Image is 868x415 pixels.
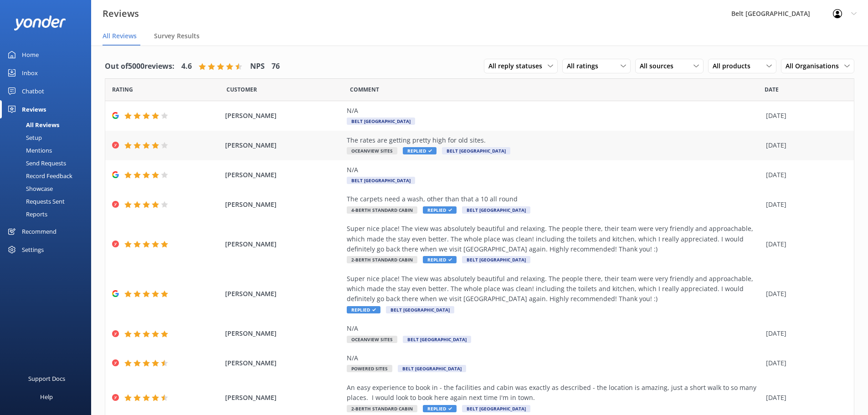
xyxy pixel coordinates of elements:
span: Belt [GEOGRAPHIC_DATA] [462,256,530,263]
span: 2-Berth Standard Cabin [347,405,417,412]
span: Date [765,85,779,94]
h4: 4.6 [181,61,192,72]
div: The rates are getting pretty high for old sites. [347,135,761,145]
div: N/A [347,353,761,363]
span: [PERSON_NAME] [225,328,343,338]
span: Belt [GEOGRAPHIC_DATA] [398,365,466,372]
span: Powered Sites [347,365,392,372]
div: Mentions [5,144,52,157]
span: Replied [423,206,457,214]
div: Settings [22,241,44,259]
span: Belt [GEOGRAPHIC_DATA] [403,336,471,343]
span: Replied [423,256,457,263]
span: [PERSON_NAME] [225,170,343,180]
span: All products [713,61,756,71]
span: All Reviews [103,31,137,41]
span: 2-Berth Standard Cabin [347,256,417,263]
div: Showcase [5,182,53,195]
div: [DATE] [766,200,842,210]
a: All Reviews [5,118,91,131]
span: Replied [403,147,437,154]
div: N/A [347,323,761,333]
div: [DATE] [766,111,842,121]
span: Date [112,85,133,94]
div: Requests Sent [5,195,65,208]
a: Showcase [5,182,91,195]
a: Send Requests [5,157,91,169]
div: [DATE] [766,358,842,368]
span: Belt [GEOGRAPHIC_DATA] [386,306,454,313]
div: Support Docs [28,369,65,388]
span: All Organisations [786,61,844,71]
span: 4-Berth Standard Cabin [347,206,417,214]
h3: Reviews [103,6,139,21]
span: Replied [423,405,457,412]
span: All reply statuses [488,61,548,71]
div: The carpets need a wash, other than that a 10 all round [347,194,761,204]
div: Super nice place! The view was absolutely beautiful and relaxing. The people there, their team we... [347,224,761,254]
span: Belt [GEOGRAPHIC_DATA] [442,147,510,154]
div: N/A [347,106,761,116]
span: Date [226,85,257,94]
div: Recommend [22,222,56,241]
span: [PERSON_NAME] [225,111,343,121]
span: [PERSON_NAME] [225,239,343,249]
span: [PERSON_NAME] [225,289,343,299]
span: Question [350,85,379,94]
span: Oceanview Sites [347,147,397,154]
span: Belt [GEOGRAPHIC_DATA] [462,206,530,214]
div: Super nice place! The view was absolutely beautiful and relaxing. The people there, their team we... [347,274,761,304]
div: Record Feedback [5,169,72,182]
div: Home [22,46,39,64]
a: Record Feedback [5,169,91,182]
div: All Reviews [5,118,59,131]
h4: NPS [250,61,265,72]
div: Chatbot [22,82,44,100]
span: Belt [GEOGRAPHIC_DATA] [462,405,530,412]
div: Send Requests [5,157,66,169]
span: Replied [347,306,380,313]
span: [PERSON_NAME] [225,393,343,403]
h4: Out of 5000 reviews: [105,61,175,72]
div: [DATE] [766,289,842,299]
span: Belt [GEOGRAPHIC_DATA] [347,118,415,125]
div: N/A [347,165,761,175]
div: [DATE] [766,140,842,150]
div: Reviews [22,100,46,118]
div: [DATE] [766,170,842,180]
span: All sources [640,61,679,71]
div: [DATE] [766,393,842,403]
span: Belt [GEOGRAPHIC_DATA] [347,177,415,184]
a: Mentions [5,144,91,157]
span: [PERSON_NAME] [225,358,343,368]
a: Setup [5,131,91,144]
span: Survey Results [154,31,200,41]
div: Setup [5,131,42,144]
div: [DATE] [766,328,842,338]
span: All ratings [567,61,604,71]
div: Inbox [22,64,38,82]
span: [PERSON_NAME] [225,140,343,150]
span: [PERSON_NAME] [225,200,343,210]
h4: 76 [272,61,280,72]
div: An easy experience to book in - the facilities and cabin was exactly as described - the location ... [347,383,761,403]
span: Oceanview Sites [347,336,397,343]
div: Help [40,388,53,406]
a: Reports [5,208,91,220]
img: yonder-white-logo.png [14,15,66,31]
div: Reports [5,208,47,220]
div: [DATE] [766,239,842,249]
a: Requests Sent [5,195,91,208]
